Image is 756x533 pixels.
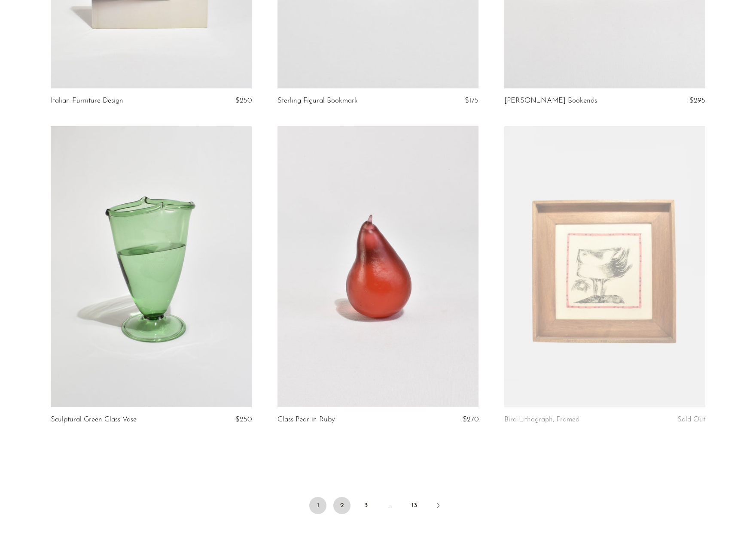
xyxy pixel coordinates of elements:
span: $175 [465,97,479,104]
span: … [381,497,399,514]
a: Glass Pear in Ruby [277,416,335,424]
span: $295 [689,97,705,104]
a: Next [430,497,447,516]
a: Sterling Figural Bookmark [277,97,358,105]
span: 1 [309,497,326,514]
span: Sold Out [677,416,705,423]
a: 3 [357,497,375,514]
span: $250 [235,97,252,104]
a: 2 [333,497,351,514]
a: Bird Lithograph, Framed [504,416,579,424]
a: 13 [405,497,423,514]
a: Italian Furniture Design [51,97,123,105]
span: $270 [463,416,479,423]
a: [PERSON_NAME] Bookends [504,97,597,105]
span: $250 [235,416,252,423]
a: Sculptural Green Glass Vase [51,416,137,424]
